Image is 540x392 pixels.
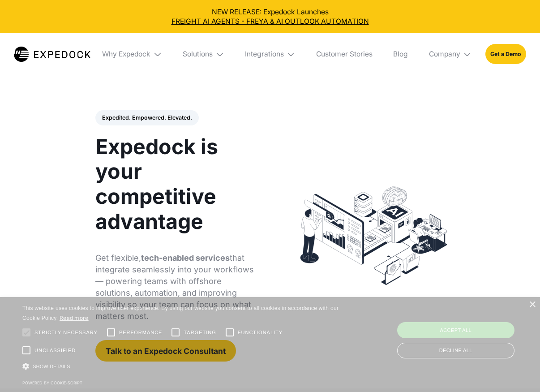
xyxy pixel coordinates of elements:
div: Decline all [397,343,515,358]
span: Targeting [184,329,216,336]
a: Powered by cookie-script [22,380,82,385]
div: Integrations [245,50,284,58]
strong: tech-enabled services [141,253,230,263]
div: Accept all [397,322,515,338]
div: Close [529,302,536,308]
div: Integrations [238,33,302,75]
div: Company [429,50,460,58]
h1: Expedock is your competitive advantage [95,134,260,234]
div: Why Expedock [102,50,150,58]
div: Company [422,33,478,75]
span: Unclassified [34,347,76,354]
a: Blog [386,33,415,75]
p: Get flexible, that integrate seamlessly into your workflows — powering teams with offshore soluti... [95,252,260,322]
div: Solutions [176,33,231,75]
div: Why Expedock [95,33,169,75]
a: Read more [60,314,89,321]
div: Show details [22,361,344,373]
div: NEW RELEASE: Expedock Launches [7,7,533,26]
a: Get a Demo [485,44,526,64]
span: Show details [33,364,70,369]
span: Functionality [238,329,283,336]
span: Strictly necessary [34,329,98,336]
a: FREIGHT AI AGENTS - FREYA & AI OUTLOOK AUTOMATION [7,17,533,26]
a: Customer Stories [309,33,379,75]
span: This website uses cookies to improve user experience. By using our website you consent to all coo... [22,305,339,322]
div: Solutions [183,50,213,58]
span: Performance [119,329,163,336]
